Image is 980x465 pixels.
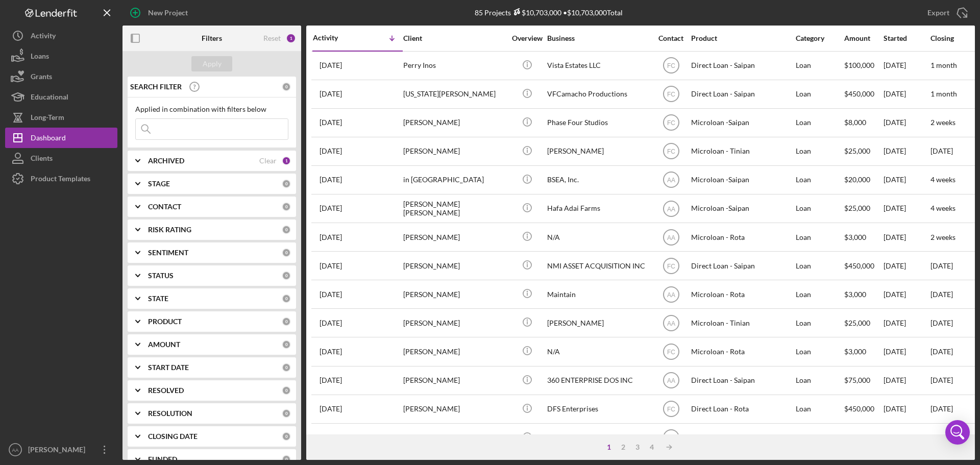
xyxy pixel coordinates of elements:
[31,87,68,110] div: Educational
[547,81,649,108] div: VFCamacho Productions
[547,138,649,165] div: [PERSON_NAME]
[5,148,117,168] button: Clients
[884,281,929,308] div: [DATE]
[691,224,793,251] div: Microloan - Rota
[203,56,222,71] div: Apply
[320,405,342,413] time: 2025-07-03 00:59
[31,66,52,89] div: Grants
[511,8,561,17] div: $10,703,000
[930,319,953,327] time: [DATE]
[282,455,291,464] div: 0
[148,249,188,257] b: SENTIMENT
[547,52,649,79] div: Vista Estates LLC
[796,367,843,394] div: Loan
[667,62,675,69] text: FC
[5,439,117,460] button: AA[PERSON_NAME]
[844,347,866,356] span: $3,000
[884,338,929,365] div: [DATE]
[148,363,189,372] b: START DATE
[930,347,953,356] time: [DATE]
[403,224,505,251] div: [PERSON_NAME]
[884,367,929,394] div: [DATE]
[547,224,649,251] div: N/A
[130,83,182,91] b: SEARCH FILTER
[403,309,505,336] div: [PERSON_NAME]
[884,195,929,222] div: [DATE]
[796,34,843,42] div: Category
[930,118,955,127] time: 2 weeks
[403,138,505,165] div: [PERSON_NAME]
[844,61,874,69] span: $100,000
[5,107,117,128] button: Long-Term
[844,233,866,241] span: $3,000
[320,147,342,155] time: 2025-08-19 03:54
[691,166,793,193] div: Microloan -Saipan
[31,168,90,191] div: Product Templates
[930,233,955,241] time: 2 weeks
[282,202,291,211] div: 0
[667,377,675,384] text: AA
[796,396,843,423] div: Loan
[148,157,184,165] b: ARCHIVED
[884,424,929,451] div: [DATE]
[796,309,843,336] div: Loan
[403,424,505,451] div: [PERSON_NAME]
[667,177,675,184] text: AA
[930,175,955,184] time: 4 weeks
[282,82,291,91] div: 0
[796,338,843,365] div: Loan
[844,34,883,42] div: Amount
[884,396,929,423] div: [DATE]
[796,52,843,79] div: Loan
[547,109,649,136] div: Phase Four Studios
[148,432,198,440] b: CLOSING DATE
[320,118,342,127] time: 2025-08-22 02:35
[475,8,623,17] div: 85 Projects • $10,703,000 Total
[135,105,288,113] div: Applied in combination with filters below
[148,180,170,188] b: STAGE
[667,262,675,270] text: FC
[927,3,949,23] div: Export
[282,386,291,395] div: 0
[547,166,649,193] div: BSEA, Inc.
[652,34,690,42] div: Contact
[630,443,645,451] div: 3
[602,443,616,451] div: 1
[930,204,955,212] time: 4 weeks
[148,226,191,234] b: RISK RATING
[930,376,953,384] time: [DATE]
[796,252,843,279] div: Loan
[282,271,291,280] div: 0
[844,204,870,212] span: $25,000
[547,396,649,423] div: DFS Enterprises
[691,195,793,222] div: Microloan -Saipan
[547,34,649,42] div: Business
[320,233,342,241] time: 2025-08-10 23:09
[403,52,505,79] div: Perry Inos
[202,34,222,42] b: Filters
[667,434,675,442] text: FC
[12,447,19,453] text: AA
[282,248,291,257] div: 0
[884,309,929,336] div: [DATE]
[5,87,117,107] a: Educational
[547,367,649,394] div: 360 ENTERPRISE DOS INC
[667,91,675,98] text: FC
[844,118,866,127] span: $8,000
[148,272,174,280] b: STATUS
[282,317,291,326] div: 0
[5,168,117,189] a: Product Templates
[691,34,793,42] div: Product
[5,46,117,66] button: Loans
[320,290,342,299] time: 2025-07-25 02:15
[844,433,874,442] span: $250,000
[547,281,649,308] div: Maintain
[691,52,793,79] div: Direct Loan - Saipan
[691,252,793,279] div: Direct Loan - Saipan
[884,81,929,108] div: [DATE]
[884,224,929,251] div: [DATE]
[917,3,975,23] button: Export
[403,166,505,193] div: in [GEOGRAPHIC_DATA]
[282,225,291,234] div: 0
